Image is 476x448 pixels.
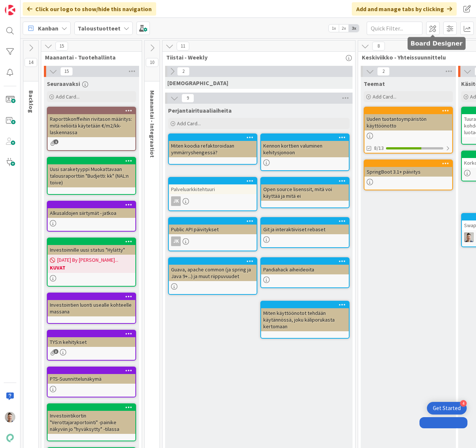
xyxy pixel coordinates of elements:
span: 11 [177,42,189,51]
div: Miten käyttöönotot tehdään käytännössä, joku käliporukasta kertomaan [261,302,349,331]
span: Maanantai - Tuotehallinta [45,54,132,61]
a: Open source lisenssit, mitä voi käyttää ja mitä ei [260,177,350,208]
div: Open source lisenssit, mitä voi käyttää ja mitä ei [261,178,349,201]
span: Maanantai - Integraatiot [149,90,156,158]
a: Git ja interaktiiviset rebaset [260,217,350,248]
div: PTS-Suunnittelunäkymä [48,374,135,384]
h5: Board Designer [411,40,463,47]
div: Investoinnille uusi status "Hylätty" [48,238,135,255]
a: Investointien luonti usealle kohteelle massana [47,293,136,324]
a: Public API päivityksetJK [168,217,257,251]
div: Investointien luonti usealle kohteelle massana [48,300,135,316]
a: Uuden tuotantoympäristön käyttöönotto8/13 [364,107,453,154]
div: Alkusaldojen siirtymät - jatkoa [48,202,135,218]
div: Raporttikonffeihin rivitason määritys: mitä neliöitä käytetään €/m2/kk-laskennassa [48,114,135,137]
a: Raporttikonffeihin rivitason määritys: mitä neliöitä käytetään €/m2/kk-laskennassa [47,107,136,151]
div: Pandiahack aiheideoita [261,265,349,274]
div: Pandiahack aiheideoita [261,258,349,274]
span: Perjantairituaaliaiheita [168,107,232,114]
span: 3x [349,25,359,32]
div: Uusi saraketyyppi Muokattavaan talousraporttiin "Budjetti: kk" (NAL:n toive) [48,158,135,187]
div: Get Started [433,405,461,412]
span: [DATE] By [PERSON_NAME]... [57,256,118,264]
span: Seuraavaksi [47,80,80,87]
span: Backlog [28,90,35,113]
span: 2 [177,67,190,76]
div: Add and manage tabs by clicking [352,2,457,16]
div: Uuden tuotantoympäristön käyttöönotto [364,114,452,130]
b: Taloustuotteet [78,25,120,32]
div: TYS:n kehitykset [48,331,135,347]
a: Guava, apache common (ja spring ja Java 9+...) ja muut riippuvuudet [168,257,257,295]
span: Muistilista [167,79,228,87]
span: Tiistai - Weekly [166,54,346,61]
span: 1x [329,25,339,32]
div: Guava, apache common (ja spring ja Java 9+...) ja muut riippuvuudet [169,258,257,281]
div: SpringBoot 3.1+ päivitys [364,167,452,177]
div: Click our logo to show/hide this navigation [23,2,156,16]
span: 15 [55,42,68,51]
img: avatar [5,433,15,443]
img: TN [5,412,15,422]
span: 9 [181,94,194,103]
div: Git ja interaktiiviset rebaset [261,218,349,234]
div: Uuden tuotantoympäristön käyttöönotto [364,107,452,130]
div: Kennon korttien valuminen kehitysjonoon [261,141,349,157]
div: Public API päivitykset [169,225,257,234]
div: Miten käyttöönotot tehdään käytännössä, joku käliporukasta kertomaan [261,308,349,331]
span: Add Card... [373,93,396,100]
div: Guava, apache common (ja spring ja Java 9+...) ja muut riippuvuudet [169,265,257,281]
div: Miten koodia refaktoroidaan ymmärryshengessä? [169,141,257,157]
div: Open Get Started checklist, remaining modules: 4 [427,402,467,415]
div: TYS:n kehitykset [48,337,135,347]
div: Raporttikonffeihin rivitason määritys: mitä neliöitä käytetään €/m2/kk-laskennassa [48,107,135,137]
div: Kennon korttien valuminen kehitysjonoon [261,134,349,157]
img: Visit kanbanzone.com [5,5,15,15]
a: PTS-Suunnittelunäkymä [47,367,136,397]
a: Investoinnille uusi status "Hylätty"[DATE] By [PERSON_NAME]...KUVAT [47,238,136,287]
span: Add Card... [177,120,201,127]
img: TN [464,232,474,242]
div: Palveluarkkitehtuuri [169,178,257,194]
a: Miten käyttöönotot tehdään käytännössä, joku käliporukasta kertomaan [260,301,350,339]
a: Uusi saraketyyppi Muokattavaan talousraporttiin "Budjetti: kk" (NAL:n toive) [47,157,136,195]
div: Miten koodia refaktoroidaan ymmärryshengessä? [169,134,257,157]
span: 14 [25,58,37,67]
div: Uusi saraketyyppi Muokattavaan talousraporttiin "Budjetti: kk" (NAL:n toive) [48,164,135,187]
a: Alkusaldojen siirtymät - jatkoa [47,201,136,232]
div: 4 [460,400,467,407]
div: Palveluarkkitehtuuri [169,184,257,194]
span: 8 [372,42,385,51]
b: KUVAT [50,264,133,271]
div: Public API päivitykset [169,218,257,234]
a: TYS:n kehitykset [47,330,136,361]
span: 1 [54,139,58,144]
div: Investoinnille uusi status "Hylätty" [48,245,135,255]
div: Git ja interaktiiviset rebaset [261,225,349,234]
span: 2x [339,25,349,32]
span: 8/13 [374,144,384,152]
div: JK [171,196,181,206]
a: Miten koodia refaktoroidaan ymmärryshengessä? [168,133,257,165]
div: Open source lisenssit, mitä voi käyttää ja mitä ei [261,184,349,201]
div: Investointikortin "Verottajaraportointi" -painike näkyviin jo "hyväksytty" -tilassa [48,411,135,434]
span: 15 [60,67,73,76]
div: Investointien luonti usealle kohteelle massana [48,293,135,316]
span: Teemat [364,80,385,87]
input: Quick Filter... [367,22,422,35]
a: Investointikortin "Verottajaraportointi" -painike näkyviin jo "hyväksytty" -tilassa [47,403,136,441]
a: SpringBoot 3.1+ päivitys [364,159,453,190]
span: Kanban [38,24,58,33]
a: Kennon korttien valuminen kehitysjonoon [260,133,350,171]
span: 2 [377,67,390,76]
div: JK [169,196,257,206]
span: 3 [54,349,58,354]
div: Alkusaldojen siirtymät - jatkoa [48,208,135,218]
span: Add Card... [56,93,80,100]
a: PalveluarkkitehtuuriJK [168,177,257,211]
div: SpringBoot 3.1+ päivitys [364,160,452,177]
div: PTS-Suunnittelunäkymä [48,367,135,384]
div: Investointikortin "Verottajaraportointi" -painike näkyviin jo "hyväksytty" -tilassa [48,404,135,434]
span: 10 [146,58,158,67]
a: Pandiahack aiheideoita [260,257,350,288]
